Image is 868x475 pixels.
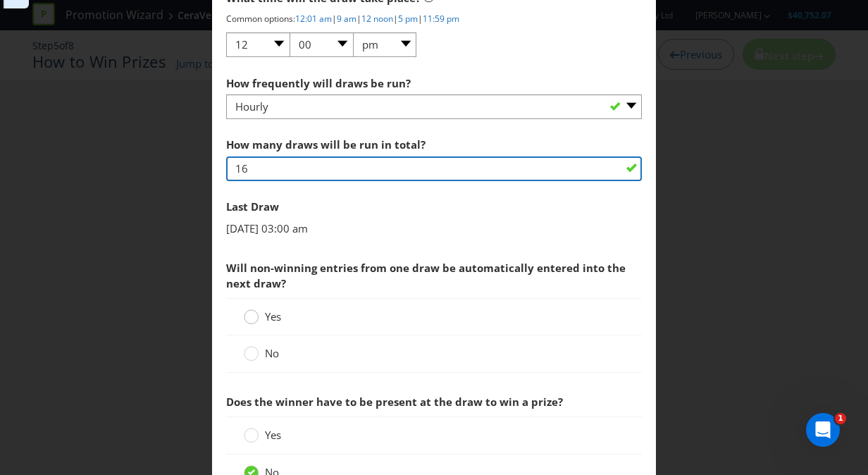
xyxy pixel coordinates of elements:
span: Yes [265,309,281,323]
a: 11:59 pm [423,13,459,25]
span: | [393,13,398,25]
span: How many draws will be run in total? [226,137,426,152]
a: 12 noon [361,13,393,25]
a: 5 pm [398,13,418,25]
span: Common options: [226,13,295,25]
span: Last Draw [226,199,279,214]
span: | [332,13,337,25]
input: e.g. 10 [226,156,642,181]
span: No [265,346,279,360]
a: 12:01 am [295,13,332,25]
span: Does the winner have to be present at the draw to win a prize? [226,395,563,409]
span: | [418,13,423,25]
span: How frequently will draws be run? [226,76,411,90]
span: Yes [265,428,281,442]
span: Will non-winning entries from one draw be automatically entered into the next draw? [226,261,626,290]
span: | [356,13,361,25]
iframe: Intercom live chat [806,413,840,447]
a: 9 am [337,13,356,25]
span: 1 [835,413,846,424]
